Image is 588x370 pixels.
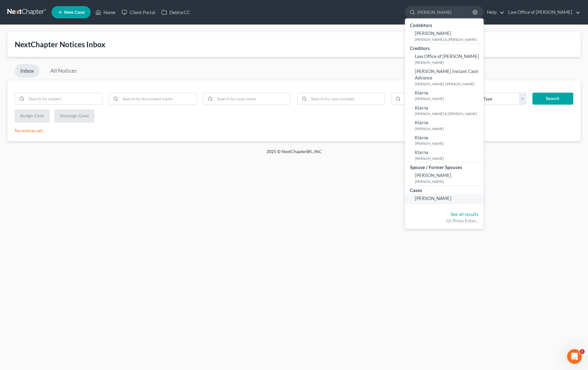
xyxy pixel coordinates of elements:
a: [PERSON_NAME][PERSON_NAME] & [PERSON_NAME] [405,29,484,44]
span: [PERSON_NAME] [415,30,451,36]
span: Law Office of [PERSON_NAME] [415,53,479,59]
p: No notices yet! [15,128,573,134]
a: [PERSON_NAME] [405,194,484,203]
small: [PERSON_NAME] [415,141,482,146]
input: Search by case number [309,93,385,105]
input: Search by date [403,93,455,105]
a: Home [92,7,119,18]
div: Codebtors [405,21,484,29]
div: Creditors [405,44,484,52]
a: Klarna[PERSON_NAME] [405,133,484,148]
small: [PERSON_NAME], [PERSON_NAME] [415,81,482,87]
a: [PERSON_NAME] Instant Cash Advance[PERSON_NAME], [PERSON_NAME] [405,67,484,88]
a: Klarna[PERSON_NAME] [405,88,484,103]
span: Klarna [415,105,428,110]
span: Klarna [415,135,428,140]
div: Spouse / Former Spouses [405,163,484,171]
a: Inbox [15,64,40,78]
input: Search by subject [26,93,102,105]
a: [PERSON_NAME][PERSON_NAME] [405,171,484,186]
input: Search by document name [120,93,196,105]
span: [PERSON_NAME] Instant Cash Advance [415,68,478,80]
a: Klarna[PERSON_NAME] & [PERSON_NAME] [405,103,484,118]
small: [PERSON_NAME] [415,156,482,161]
input: Search by name... [417,6,473,18]
a: All Notices [45,64,82,78]
div: NextChapter Notices Inbox [15,40,573,49]
small: [PERSON_NAME] & [PERSON_NAME] [415,111,482,116]
small: [PERSON_NAME] & [PERSON_NAME] [415,37,482,42]
button: Search [532,93,573,105]
small: [PERSON_NAME] [415,60,482,65]
span: Klarna [415,149,428,155]
input: Search by case name [215,93,290,105]
a: Client Portal [119,7,158,18]
div: 2025 © NextChapterBK, INC [119,148,469,160]
div: Cases [405,186,484,194]
span: [PERSON_NAME] [415,172,451,178]
iframe: Intercom live chat [567,349,582,364]
small: [PERSON_NAME] [415,179,482,184]
small: [PERSON_NAME] [415,96,482,101]
a: Law Office of [PERSON_NAME][PERSON_NAME] [405,52,484,67]
a: Klarna[PERSON_NAME] [405,118,484,133]
div: Or Press Enter... [410,218,479,224]
span: [PERSON_NAME] [415,195,451,201]
small: [PERSON_NAME] [415,126,482,131]
a: Help [484,7,504,18]
a: See all results [450,211,479,217]
a: DebtorCC [158,7,193,18]
a: Klarna[PERSON_NAME] [405,148,484,163]
span: Klarna [415,120,428,125]
a: Law Office of [PERSON_NAME] [505,7,580,18]
span: New Case [64,10,85,15]
span: Klarna [415,90,428,95]
span: 1 [580,349,585,354]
